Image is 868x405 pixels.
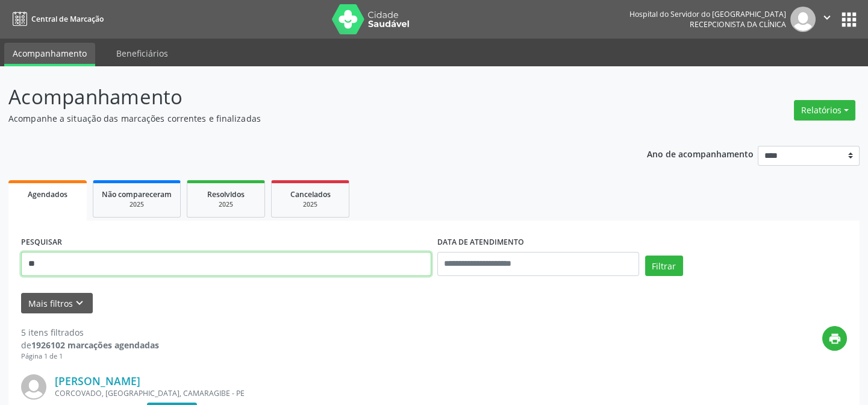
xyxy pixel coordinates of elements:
[28,189,67,199] span: Agendados
[21,374,46,400] img: img
[790,7,816,32] img: img
[21,351,159,362] div: Página 1 de 1
[4,43,95,66] a: Acompanhamento
[8,112,604,125] p: Acompanhe a situação das marcações correntes e finalizadas
[31,14,104,24] span: Central de Marcação
[55,374,140,388] a: [PERSON_NAME]
[820,11,834,24] i: 
[290,189,331,199] span: Cancelados
[55,388,666,398] div: CORCOVADO, [GEOGRAPHIC_DATA], CAMARAGIBE - PE
[73,297,86,310] i: keyboard_arrow_down
[108,43,176,64] a: Beneficiários
[822,326,847,351] button: print
[21,293,93,314] button: Mais filtroskeyboard_arrow_down
[629,9,786,19] div: Hospital do Servidor do [GEOGRAPHIC_DATA]
[690,19,786,30] span: Recepcionista da clínica
[8,9,104,29] a: Central de Marcação
[645,256,683,276] button: Filtrar
[828,332,841,345] i: print
[647,146,754,161] p: Ano de acompanhamento
[437,233,524,252] label: DATA DE ATENDIMENTO
[794,100,855,121] button: Relatórios
[102,189,172,199] span: Não compareceram
[196,200,256,209] div: 2025
[21,339,159,351] div: de
[8,82,604,112] p: Acompanhamento
[31,339,159,351] strong: 1926102 marcações agendadas
[280,200,340,209] div: 2025
[21,326,159,339] div: 5 itens filtrados
[816,7,838,32] button: 
[102,200,172,209] div: 2025
[838,9,860,30] button: apps
[207,189,245,199] span: Resolvidos
[21,233,62,252] label: PESQUISAR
